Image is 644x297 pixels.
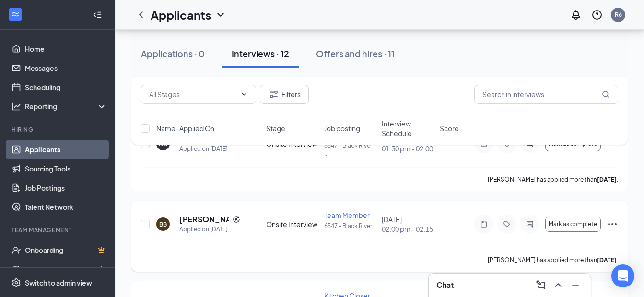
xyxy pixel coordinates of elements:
svg: Analysis [12,102,21,111]
a: Applicants [25,140,107,159]
svg: Tag [501,220,513,228]
p: 6547 - Black River ... [324,222,376,238]
button: Minimize [568,277,583,293]
span: Stage [266,124,285,133]
a: Job Postings [25,178,107,197]
div: BB [159,220,167,228]
a: Scheduling [25,78,107,97]
span: Name · Applied On [156,124,214,133]
div: Offers and hires · 11 [316,47,395,59]
button: ComposeMessage [533,277,549,293]
input: All Stages [149,89,236,100]
svg: ChevronUp [552,279,564,291]
p: [PERSON_NAME] has applied more than . [488,175,618,183]
a: Home [25,39,107,58]
div: Applications · 0 [141,47,205,59]
a: Messages [25,58,107,78]
h3: Chat [436,280,454,290]
svg: QuestionInfo [591,9,603,21]
a: Talent Network [25,197,107,217]
svg: Note [478,220,490,228]
svg: ChevronLeft [135,9,147,21]
svg: ChevronDown [240,91,248,98]
span: Job posting [324,124,360,133]
svg: MagnifyingGlass [602,91,609,98]
span: Team Member [324,211,370,219]
h1: Applicants [151,7,211,23]
a: Sourcing Tools [25,159,107,178]
svg: Filter [268,89,280,100]
div: [DATE] [382,215,434,234]
svg: Settings [12,278,21,287]
svg: ChevronDown [215,9,226,21]
span: Mark as complete [549,221,597,228]
button: Mark as complete [545,217,601,232]
div: Interviews · 12 [232,47,289,59]
div: Applied on [DATE] [179,225,240,234]
div: Open Intercom Messenger [611,264,634,287]
a: OnboardingCrown [25,240,107,260]
svg: Reapply [233,216,240,223]
svg: Ellipses [607,218,618,230]
svg: Notifications [570,9,582,21]
div: Hiring [12,126,105,134]
button: Filter Filters [260,85,309,104]
div: Reporting [25,102,107,111]
span: Interview Schedule [382,119,434,138]
span: 02:00 pm - 02:15 pm [382,224,434,234]
svg: Minimize [570,279,581,291]
div: Team Management [12,226,105,234]
h5: [PERSON_NAME] [179,214,229,225]
svg: ActiveChat [524,220,536,228]
b: [DATE] [597,176,617,183]
a: TeamCrown [25,260,107,279]
div: R6 [615,11,622,19]
p: [PERSON_NAME] has applied more than . [488,256,618,264]
svg: Collapse [93,10,102,20]
span: Score [440,124,459,133]
input: Search in interviews [474,85,618,104]
svg: WorkstreamLogo [11,10,20,19]
svg: ComposeMessage [535,279,547,291]
div: Switch to admin view [25,278,92,287]
div: Onsite Interview [266,219,318,229]
b: [DATE] [597,256,617,263]
button: ChevronUp [550,277,566,293]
